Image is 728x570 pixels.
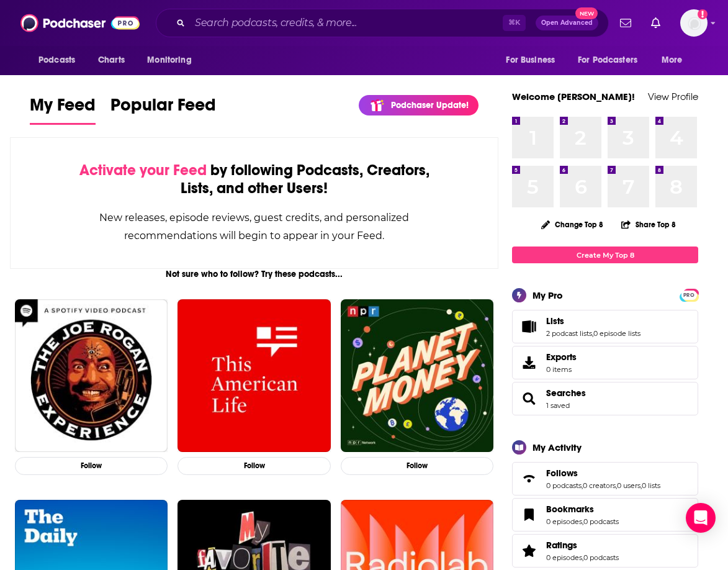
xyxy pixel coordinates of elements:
span: Ratings [546,540,577,551]
a: Exports [512,346,698,379]
span: Exports [546,351,577,363]
svg: Add a profile image [698,9,708,19]
button: open menu [138,48,207,72]
span: Popular Feed [110,94,216,123]
div: by following Podcasts, Creators, Lists, and other Users! [73,161,436,197]
a: Ratings [546,540,619,551]
span: For Podcasters [578,52,637,69]
span: Exports [516,354,541,371]
a: Searches [516,390,541,407]
span: Follows [546,468,578,479]
span: Ratings [512,534,698,568]
a: 1 saved [546,401,570,410]
img: The Joe Rogan Experience [15,299,168,452]
span: Logged in as mresewehr [680,9,708,37]
a: 0 podcasts [583,517,619,526]
span: Podcasts [38,52,75,69]
span: Follows [512,462,698,495]
span: Activate your Feed [79,161,207,179]
button: Open AdvancedNew [536,16,598,30]
span: Searches [512,382,698,415]
a: PRO [681,290,696,299]
span: Monitoring [147,52,191,69]
span: , [582,481,583,490]
span: , [582,553,583,562]
a: 0 users [617,481,640,490]
a: Follows [546,468,660,479]
button: open menu [30,48,91,72]
a: Popular Feed [110,94,216,125]
span: More [662,52,683,69]
button: Share Top 8 [621,212,676,237]
button: Follow [341,457,493,475]
span: Lists [512,310,698,343]
a: Lists [546,315,640,327]
a: Searches [546,387,586,399]
img: Podchaser - Follow, Share and Rate Podcasts [20,11,140,35]
button: Follow [15,457,168,475]
img: User Profile [680,9,708,37]
span: Charts [98,52,125,69]
a: 0 podcasts [583,553,619,562]
img: This American Life [178,299,330,452]
div: Search podcasts, credits, & more... [156,9,609,37]
span: My Feed [30,94,96,123]
button: open menu [570,48,655,72]
span: Lists [546,315,564,327]
input: Search podcasts, credits, & more... [190,13,503,33]
button: Show profile menu [680,9,708,37]
div: Not sure who to follow? Try these podcasts... [10,269,498,279]
a: 2 podcast lists [546,329,592,338]
button: open menu [653,48,698,72]
a: 0 lists [642,481,660,490]
button: open menu [497,48,570,72]
button: Change Top 8 [534,217,611,232]
span: Open Advanced [541,20,593,26]
a: Ratings [516,542,541,559]
span: Bookmarks [512,498,698,532]
span: , [640,481,642,490]
button: Follow [178,457,330,475]
span: New [575,7,598,19]
span: ⌘ K [503,15,526,31]
div: New releases, episode reviews, guest credits, and personalized recommendations will begin to appe... [73,209,436,245]
div: My Pro [533,289,563,301]
a: 0 episodes [546,553,582,562]
a: Bookmarks [546,504,619,515]
a: View Profile [648,91,698,102]
a: Lists [516,318,541,335]
a: 0 episodes [546,517,582,526]
span: 0 items [546,365,577,374]
a: 0 creators [583,481,616,490]
span: For Business [506,52,555,69]
a: Show notifications dropdown [646,12,665,34]
span: , [592,329,593,338]
a: Show notifications dropdown [615,12,636,34]
div: Open Intercom Messenger [686,503,716,533]
a: Create My Top 8 [512,247,698,263]
a: Welcome [PERSON_NAME]! [512,91,635,102]
a: 0 podcasts [546,481,582,490]
img: Planet Money [341,299,493,452]
span: PRO [681,291,696,300]
a: 0 episode lists [593,329,640,338]
span: , [582,517,583,526]
a: My Feed [30,94,96,125]
a: Bookmarks [516,506,541,523]
span: , [616,481,617,490]
a: Charts [90,48,132,72]
span: Bookmarks [546,504,594,515]
div: My Activity [533,441,582,453]
p: Podchaser Update! [391,100,469,111]
a: Follows [516,470,541,487]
